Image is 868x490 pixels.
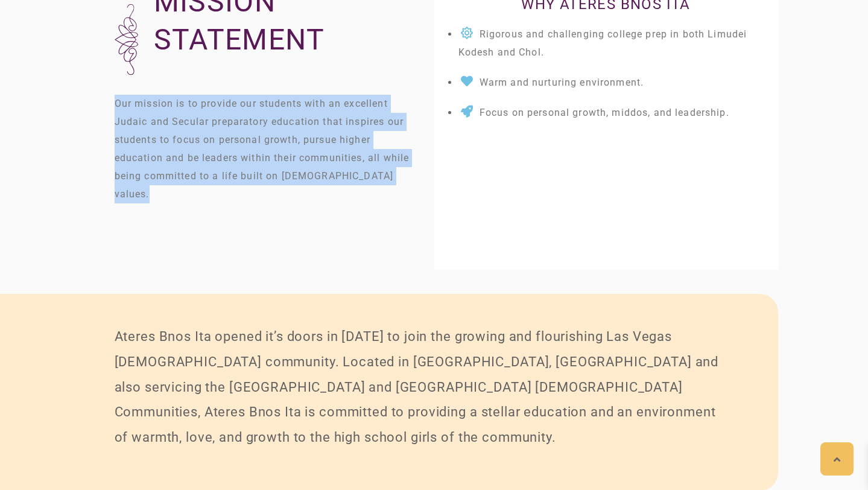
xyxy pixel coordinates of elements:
span: Rigorous and challenging college prep in both Limudei Kodesh and Chol. [458,28,747,58]
p: Our mission is to provide our students with an excellent Judaic and Secular preparatory education... [115,95,410,203]
span: Warm and nurturing environment. [480,77,644,88]
h3: Ateres Bnos Ita opened it’s doors in [DATE] to join the growing and flourishing Las Vegas [DEMOGR... [115,324,730,450]
span: Focus on personal growth, middos, and leadership. [480,107,729,118]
